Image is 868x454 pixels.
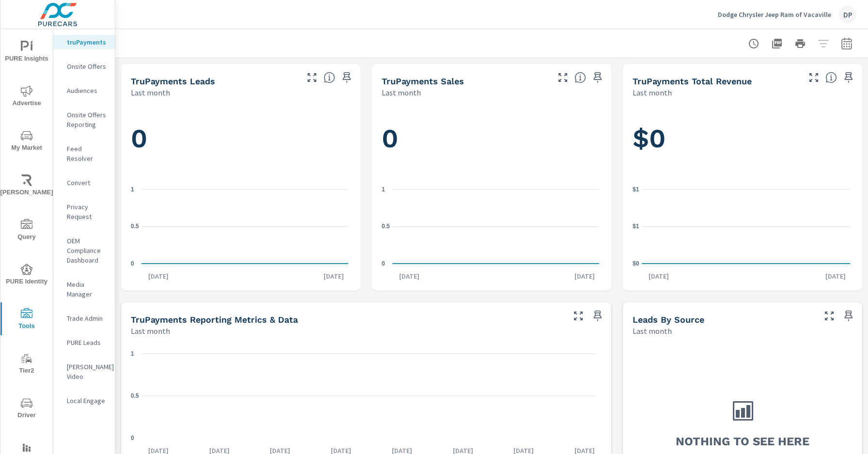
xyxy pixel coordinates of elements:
[3,264,50,287] span: PURE Identity
[131,260,134,267] text: 0
[382,76,464,86] h5: truPayments Sales
[67,144,107,163] p: Feed Resolver
[806,70,821,85] button: Make Fullscreen
[67,280,107,299] p: Media Manager
[304,70,320,85] button: Make Fullscreen
[633,223,639,230] text: $1
[839,6,856,23] div: DP
[382,122,602,155] h1: 0
[3,308,50,332] span: Tools
[590,308,605,324] span: Save this to your personalized report
[555,70,571,85] button: Make Fullscreen
[67,396,107,406] p: Local Engage
[633,325,672,337] p: Last month
[590,70,605,85] span: Save this to your personalized report
[67,86,107,95] p: Audiences
[339,70,355,85] span: Save this to your personalized report
[574,72,586,83] span: Number of sales matched to a truPayments lead. [Source: This data is sourced from the dealer's DM...
[131,350,134,357] text: 1
[790,34,810,53] button: Print Report
[676,433,809,450] h3: Nothing to see here
[825,72,837,83] span: Total revenue from sales matched to a truPayments lead. [Source: This data is sourced from the de...
[67,362,107,381] p: [PERSON_NAME] Video
[53,108,115,132] div: Onsite Offers Reporting
[633,186,639,193] text: $1
[633,314,704,325] h5: Leads By Source
[67,236,107,265] p: OEM Compliance Dashboard
[131,122,351,155] h1: 0
[53,83,115,98] div: Audiences
[53,200,115,224] div: Privacy Request
[819,271,852,281] p: [DATE]
[3,353,50,376] span: Tier2
[53,311,115,326] div: Trade Admin
[53,175,115,190] div: Convert
[837,34,856,53] button: Select Date Range
[317,271,351,281] p: [DATE]
[53,234,115,267] div: OEM Compliance Dashboard
[3,219,50,243] span: Query
[131,76,215,86] h5: truPayments Leads
[841,70,856,85] span: Save this to your personalized report
[568,271,602,281] p: [DATE]
[382,223,390,230] text: 0.5
[67,62,107,71] p: Onsite Offers
[324,72,335,83] span: The number of truPayments leads.
[53,360,115,384] div: [PERSON_NAME] Video
[131,186,134,193] text: 1
[382,260,385,267] text: 0
[67,178,107,188] p: Convert
[131,87,170,98] p: Last month
[3,174,50,198] span: [PERSON_NAME]
[3,85,50,109] span: Advertise
[67,110,107,129] p: Onsite Offers Reporting
[131,325,170,337] p: Last month
[3,130,50,154] span: My Market
[67,313,107,323] p: Trade Admin
[53,141,115,166] div: Feed Resolver
[53,35,115,49] div: truPayments
[571,308,586,324] button: Make Fullscreen
[67,338,107,347] p: PURE Leads
[53,277,115,301] div: Media Manager
[131,435,134,441] text: 0
[841,308,856,324] span: Save this to your personalized report
[67,202,107,221] p: Privacy Request
[633,122,852,155] h1: $0
[821,308,837,324] button: Make Fullscreen
[633,76,752,86] h5: truPayments Total Revenue
[53,59,115,74] div: Onsite Offers
[633,87,672,98] p: Last month
[131,314,298,325] h5: truPayments Reporting Metrics & Data
[67,37,107,47] p: truPayments
[53,335,115,350] div: PURE Leads
[633,260,639,267] text: $0
[392,271,426,281] p: [DATE]
[141,271,175,281] p: [DATE]
[3,41,50,64] span: PURE Insights
[767,34,787,53] button: "Export Report to PDF"
[131,223,139,230] text: 0.5
[382,186,385,193] text: 1
[382,87,421,98] p: Last month
[131,392,139,399] text: 0.5
[53,393,115,408] div: Local Engage
[718,10,831,19] p: Dodge Chrysler Jeep Ram of Vacaville
[642,271,676,281] p: [DATE]
[3,397,50,421] span: Driver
